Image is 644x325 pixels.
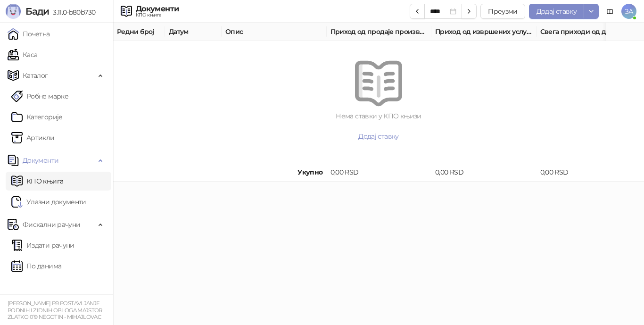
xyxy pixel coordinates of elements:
span: Бади [25,6,49,17]
a: Ulazni dokumentiУлазни документи [11,192,86,211]
th: Датум [165,23,222,41]
strong: Укупно [297,168,322,176]
th: Приход од извршених услуга [431,23,537,41]
img: KPO knjiga [121,6,132,17]
span: Документи [23,151,58,170]
td: 0,00 RSD [537,163,642,182]
a: Каса [8,45,37,64]
span: Додај ставку [537,7,577,16]
th: Редни број [113,23,165,41]
a: Издати рачуни [11,236,74,255]
a: Категорије [11,108,63,126]
div: Документи [136,5,179,13]
div: Нема ставки у КПО књизи [136,111,621,121]
td: 0,00 RSD [431,163,537,182]
button: Додај ставку [529,4,584,19]
span: Каталог [23,66,48,85]
button: Преузми [480,4,525,19]
a: По данима [11,257,61,275]
a: ArtikliАртикли [11,128,55,147]
td: 0,00 RSD [327,163,432,182]
span: Додај ставку [358,132,398,141]
a: Почетна [8,25,50,43]
span: ЗА [621,4,636,19]
small: [PERSON_NAME] PR POSTAVLJANJE PODNIH I ZIDNIH OBLOGA MAJSTOR ZLATKO 019 NEGOTIN - MIHAJLOVAC [8,300,102,320]
span: 3.11.0-b80b730 [49,8,95,17]
a: KPO knjigaКПО књига [11,172,63,191]
th: Свега приходи од делатности [537,23,642,41]
th: Приход од продаје производа [327,23,432,41]
img: Logo [6,4,21,19]
button: Додај ставку [136,129,621,144]
div: КПО књига [136,13,179,17]
a: Робне марке [11,87,68,106]
th: Опис [222,23,327,41]
span: Фискални рачуни [23,215,80,234]
a: Документација [603,4,618,19]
